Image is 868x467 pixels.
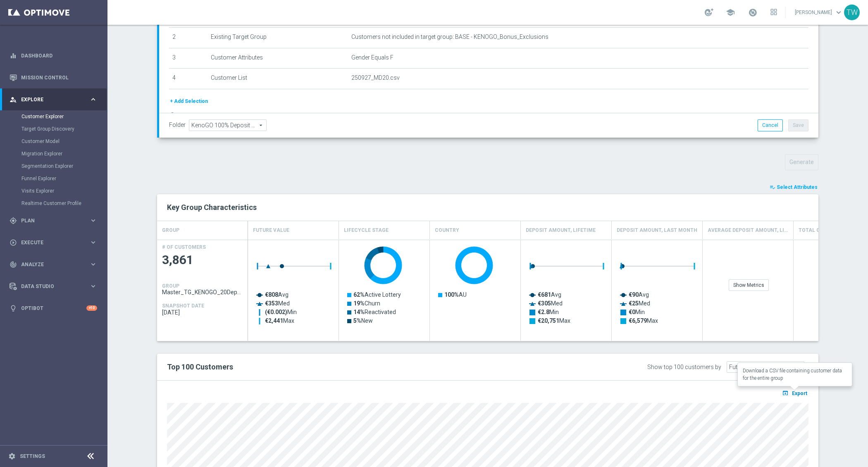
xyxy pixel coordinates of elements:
a: Customer Model [21,138,86,145]
div: track_changes Analyze keyboard_arrow_right [9,261,98,268]
h4: GROUP [162,283,179,289]
button: equalizer Dashboard [9,52,98,59]
button: playlist_add_check Select Attributes [769,183,818,192]
text: Med [265,300,290,307]
text: Avg [538,291,561,298]
tspan: €20,751 [538,317,559,324]
tspan: €2.8 [538,309,549,315]
tspan: €681 [538,291,551,298]
tspan: (€0.002) [265,309,287,316]
span: 2025-09-25 [162,309,243,316]
span: Analyze [21,262,89,267]
a: Funnel Explorer [21,175,86,182]
div: Mission Control [10,67,97,88]
div: Data Studio [10,283,89,290]
text: Max [265,317,294,324]
tspan: €808 [265,291,278,298]
tspan: €25 [629,300,639,307]
span: Master_TG_KENOGO_20DepositMatch_250927 [162,289,243,295]
i: playlist_add_check [770,184,775,190]
i: play_circle_outline [10,239,17,246]
button: lightbulb Optibot +10 [9,305,98,312]
a: Visits Explorer [21,188,86,194]
tspan: €90 [629,291,639,298]
text: AU [444,291,467,298]
i: keyboard_arrow_right [89,95,97,103]
span: Select Attributes [777,184,818,190]
text: Med [629,300,650,307]
a: Customer Explorer [21,113,86,120]
h4: Deposit Amount, Last Month [617,223,697,238]
text: Min [538,309,559,315]
span: school [726,8,735,17]
text: Avg [629,291,649,298]
text: Reactivated [353,309,396,315]
i: gps_fixed [10,217,17,224]
text: Avg [265,291,289,298]
button: Data Studio keyboard_arrow_right [9,283,98,290]
td: 4 [169,69,207,89]
button: gps_fixed Plan keyboard_arrow_right [9,217,98,224]
td: Existing Target Group [207,28,348,48]
h4: Lifecycle Stage [344,223,389,238]
h4: GROUP [162,223,179,238]
tspan: €0 [629,309,635,315]
div: Explore [10,96,89,103]
span: Plan [21,218,89,223]
button: person_search Explore keyboard_arrow_right [9,96,98,103]
a: Migration Explorer [21,150,86,157]
i: open_in_browser [782,390,791,396]
span: Explore [21,97,89,102]
span: 250927_MD20.csv [351,74,400,81]
div: Customer Model [21,135,107,148]
div: Segmentation Explorer [21,160,107,172]
div: Realtime Customer Profile [21,197,107,210]
td: 2 [169,28,207,48]
i: equalizer [10,52,17,60]
h4: Total GGR, Lifetime [799,223,852,238]
i: keyboard_arrow_right [89,238,97,246]
span: Execute [21,240,89,245]
a: Target Group Discovery [21,126,86,132]
span: Data Studio [21,284,89,289]
button: open_in_browser Export [781,388,808,398]
div: Customer Explorer [21,110,107,123]
h2: Top 100 Customers [167,362,536,372]
tspan: €353 [265,300,278,307]
div: Target Group Discovery [21,123,107,135]
button: Cancel [758,119,783,131]
button: Generate [785,154,818,170]
i: keyboard_arrow_right [89,260,97,268]
tspan: €6,579 [629,317,647,324]
tspan: 19% [353,300,365,307]
div: Visits Explorer [21,185,107,197]
span: keyboard_arrow_down [834,8,843,17]
a: Optibot [21,297,86,319]
span: Export [792,391,807,396]
button: Save [788,119,808,131]
a: [PERSON_NAME]keyboard_arrow_down [794,6,844,19]
i: keyboard_arrow_right [89,282,97,290]
div: Optibot [10,297,97,319]
tspan: 100% [444,291,459,298]
div: Analyze [10,261,89,268]
text: Min [265,309,297,316]
text: Active Lottery [353,291,401,298]
div: +10 [86,305,97,311]
tspan: 14% [353,309,365,315]
button: + Add Selection [169,97,209,106]
button: play_circle_outline Execute keyboard_arrow_right [9,239,98,246]
h4: Deposit Amount, Lifetime [526,223,596,238]
div: Plan [10,217,89,224]
i: track_changes [10,261,17,268]
h4: Future Value [253,223,289,238]
i: person_search [10,96,17,103]
h4: Average Deposit Amount, Lifetime [708,223,788,238]
div: Execute [10,239,89,246]
span: Customers not included in target group: BASE - KENOGO_Bonus_Exclusions [351,33,548,41]
label: Folder [169,122,186,129]
button: Mission Control [9,74,98,81]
